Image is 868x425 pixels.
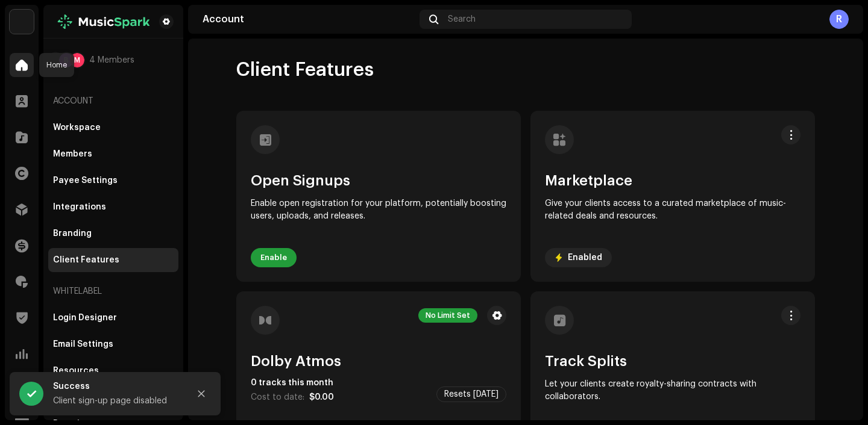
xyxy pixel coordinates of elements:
[260,246,287,270] span: Enable
[48,169,178,193] re-m-nav-item: Payee Settings
[251,197,506,223] p: Enable open registration for your platform, potentially boosting users, uploads, and releases.
[309,393,334,402] strong: $0.00
[189,382,213,406] button: Close
[48,248,178,272] re-m-nav-item: Client Features
[48,359,178,383] re-m-nav-item: Resources
[545,197,800,223] p: Give your clients access to a curated marketplace of music-related deals and resources.
[568,253,602,262] strong: Enabled
[53,255,119,265] div: Client Features
[48,222,178,246] re-m-nav-item: Branding
[53,149,92,159] div: Members
[53,366,99,376] div: Resources
[48,306,178,330] re-m-nav-item: Login Designer
[545,173,800,188] h3: Marketplace
[829,10,849,29] div: R
[251,393,304,402] span: Cost to date:
[53,202,106,212] div: Integrations
[48,277,178,306] re-a-nav-header: Whitelabel
[53,123,101,132] div: Workspace
[89,55,134,65] span: 4 Members
[545,378,800,403] p: Let your clients create royalty-sharing contracts with collaborators.
[53,379,180,394] div: Success
[53,313,117,323] div: Login Designer
[251,248,297,267] button: Enable
[53,176,118,185] div: Payee Settings
[436,386,506,402] div: Resets [DATE]
[48,195,178,219] re-m-nav-item: Integrations
[53,229,92,238] div: Branding
[48,87,178,116] re-a-nav-header: Account
[53,14,154,29] img: b012e8be-3435-4c6f-a0fa-ef5940768437
[53,394,180,408] div: Client sign-up page disabled
[48,142,178,166] re-m-nav-item: Members
[48,53,63,67] img: 398752d2-cab3-4c5f-ad21-1c0644943705
[59,53,74,67] div: B
[251,378,334,388] strong: 0 tracks this month
[10,10,34,34] img: bc4c4277-71b2-49c5-abdf-ca4e9d31f9c1
[545,354,800,368] h3: Track Splits
[251,173,506,188] h3: Open Signups
[70,53,84,67] div: M
[251,354,506,368] h3: Dolby Atmos
[53,340,113,349] div: Email Settings
[203,14,415,24] div: Account
[48,116,178,140] re-m-nav-item: Workspace
[448,14,476,24] span: Search
[426,312,470,319] span: No Limit Set
[236,58,374,82] span: Client Features
[48,332,178,356] re-m-nav-item: Email Settings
